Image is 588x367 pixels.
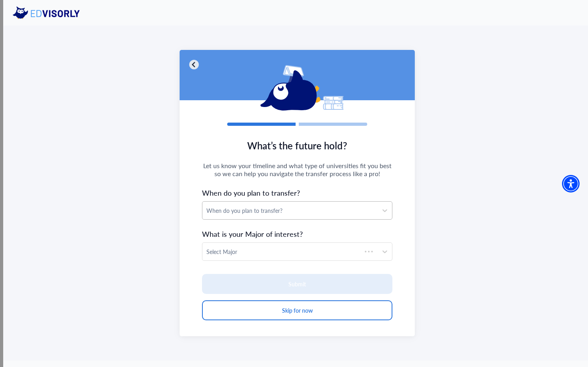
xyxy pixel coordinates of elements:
[202,300,392,320] button: Skip for now
[260,65,344,111] img: eddy-reading
[13,6,86,19] img: eddy logo
[206,206,374,215] div: When do you plan to transfer?
[202,139,392,152] span: What’s the future hold?
[562,175,580,192] div: Accessibility Menu
[202,228,392,239] span: What is your Major of interest?
[202,187,392,198] span: When do you plan to transfer?
[202,162,392,178] span: Let us know your timeline and what type of universities fit you best so we can help you navigate ...
[189,60,199,69] img: chevron-left-circle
